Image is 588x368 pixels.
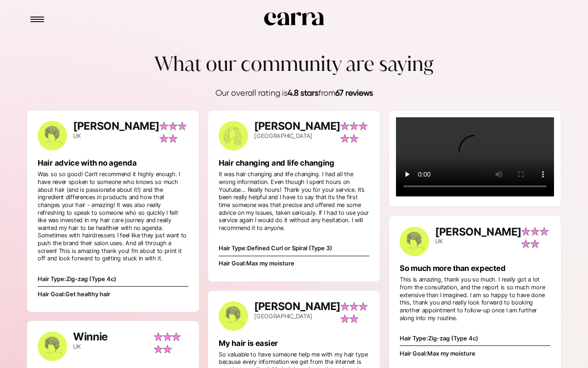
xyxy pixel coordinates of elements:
[219,158,369,167] h5: Hair changing and life changing
[435,238,521,246] p: UK
[38,121,67,150] img: review card image 0
[400,264,550,273] h5: So much more than expected
[400,334,550,346] p: Hair Type: Zig-zag (Type 4c)
[400,227,429,256] img: review card image 5
[254,301,340,312] h6: [PERSON_NAME]
[38,275,188,287] p: Hair Type: Zig-zag (Type 4c)
[38,332,67,361] img: review card image 3
[215,86,373,99] p: Our overall rating is from
[23,6,51,33] button: Menu
[219,244,369,256] p: Hair Type: Defined Curl or Spiral (Type 3)
[38,158,188,167] h5: Hair advice with no agenda
[219,171,369,232] p: It was hair changing and life changing. I had all the wrong information. Even though I spent hour...
[38,171,188,263] p: Was so so good! Can’t recommend it highly enough. I have never spoken to someone who knows so muc...
[400,276,550,322] p: This is amazing, thank you so much. I really got a lot from the consultation, and the report is s...
[254,132,340,140] p: [GEOGRAPHIC_DATA]
[435,227,521,237] h6: [PERSON_NAME]
[254,313,340,321] p: [GEOGRAPHIC_DATA]
[38,290,188,302] p: Hair Goal: Get healthy hair
[254,121,340,132] h6: [PERSON_NAME]
[219,301,248,331] img: review card image 4
[73,343,154,351] p: UK
[288,88,318,98] strong: 4.8 stars
[335,88,373,98] strong: 67 reviews
[219,339,369,348] h5: My hair is easier
[73,132,159,140] p: UK
[219,259,369,271] p: Hair Goal: Max my moisture
[400,349,550,361] p: Hair Goal: Max my moisture
[73,121,159,132] h6: [PERSON_NAME]
[73,332,154,342] h6: Winnie
[219,121,248,150] img: review card image 1
[155,52,434,75] h1: What our community are saying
